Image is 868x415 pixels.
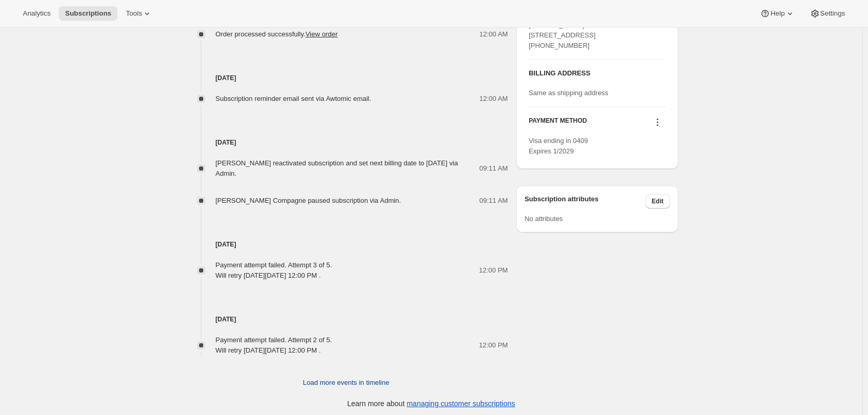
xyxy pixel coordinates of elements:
[126,9,142,18] span: Tools
[185,137,508,148] h4: [DATE]
[216,95,372,102] span: Subscription reminder email sent via Awtomic email.
[820,9,845,18] span: Settings
[479,163,508,174] span: 09:11 AM
[216,335,332,356] div: Payment attempt failed. Attempt 2 of 5. Will retry [DATE][DATE] 12:00 PM .
[529,21,596,49] span: [PERSON_NAME] [STREET_ADDRESS] [PHONE_NUMBER]
[297,374,396,391] button: Load more events in timeline
[524,194,646,209] h3: Subscription attributes
[754,6,801,21] button: Help
[23,9,50,18] span: Analytics
[529,116,587,131] h3: PAYMENT METHOD
[185,239,508,250] h4: [DATE]
[479,94,508,104] span: 12:00 AM
[65,9,111,18] span: Subscriptions
[804,6,851,21] button: Settings
[479,340,508,351] span: 12:00 PM
[524,215,563,223] span: No attributes
[479,196,508,206] span: 09:11 AM
[216,159,458,177] span: [PERSON_NAME] reactivated subscription and set next billing date to [DATE] via Admin.
[216,197,401,204] span: [PERSON_NAME] Compagne paused subscription via Admin.
[770,9,784,18] span: Help
[479,265,508,276] span: 12:00 PM
[17,6,57,21] button: Analytics
[120,6,159,21] button: Tools
[185,314,508,325] h4: [DATE]
[216,260,332,281] div: Payment attempt failed. Attempt 3 of 5. Will retry [DATE][DATE] 12:00 PM .
[406,399,515,408] a: managing customer subscriptions
[646,194,670,209] button: Edit
[306,30,338,38] a: View order
[529,68,665,79] h3: BILLING ADDRESS
[479,29,508,40] span: 12:00 AM
[216,30,338,38] span: Order processed successfully.
[652,197,664,205] span: Edit
[185,73,508,83] h4: [DATE]
[529,137,588,155] span: Visa ending in 0409 Expires 1/2029
[529,89,608,97] span: Same as shipping address
[347,398,515,409] p: Learn more about
[59,6,117,21] button: Subscriptions
[303,378,389,388] span: Load more events in timeline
